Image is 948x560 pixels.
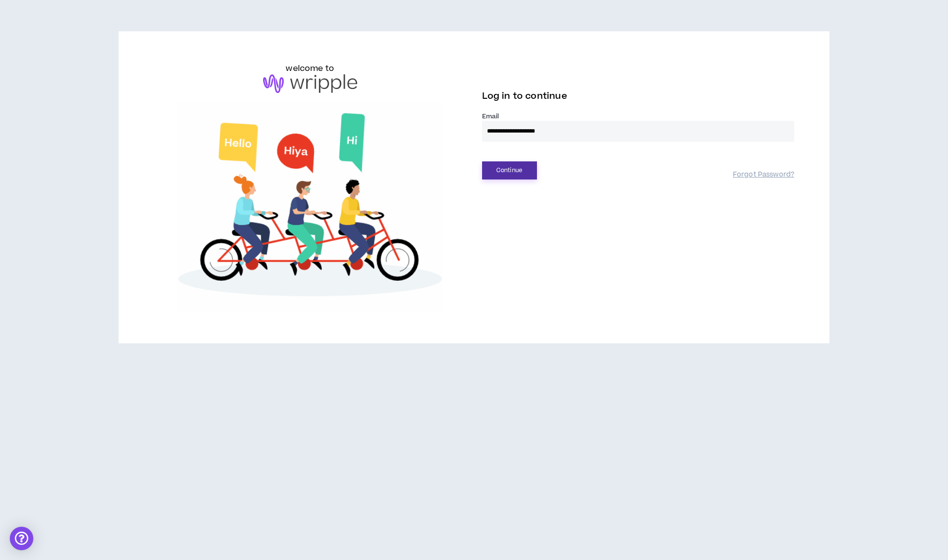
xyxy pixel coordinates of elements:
h6: welcome to [286,63,334,74]
div: Open Intercom Messenger [10,527,33,550]
span: Log in to continue [482,90,567,102]
label: Email [482,112,795,121]
img: logo-brand.png [263,74,357,93]
button: Continue [482,161,537,179]
img: Welcome to Wripple [154,103,466,313]
a: Forgot Password? [733,170,794,179]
